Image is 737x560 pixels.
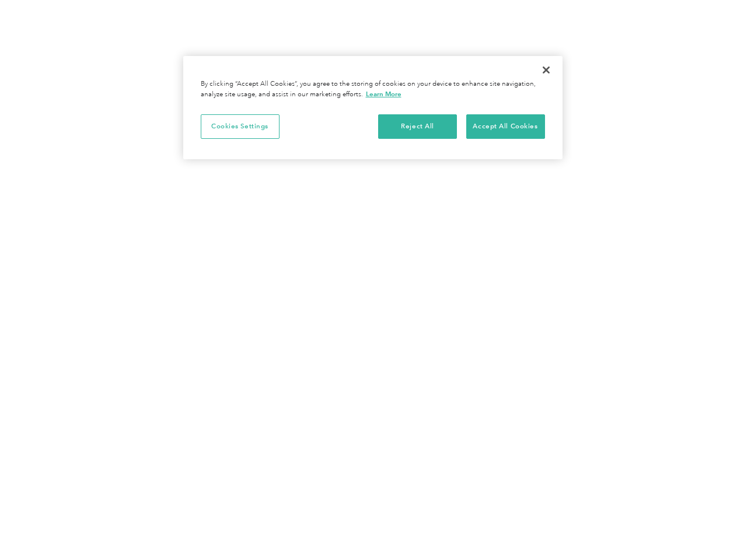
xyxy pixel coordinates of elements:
div: Cookie banner [183,56,563,159]
button: Reject All [378,114,457,139]
button: Cookies Settings [201,114,280,139]
div: By clicking “Accept All Cookies”, you agree to the storing of cookies on your device to enhance s... [201,79,545,100]
div: Privacy [183,56,563,159]
button: Close [533,57,559,83]
button: Accept All Cookies [466,114,545,139]
a: More information about your privacy, opens in a new tab [366,90,401,98]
